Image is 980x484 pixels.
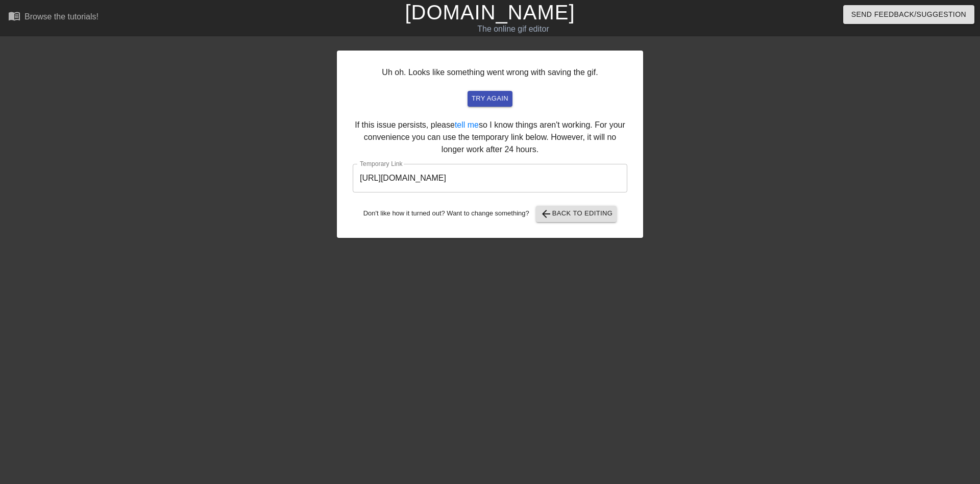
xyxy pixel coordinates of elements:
span: Back to Editing [540,208,613,220]
button: try again [468,91,512,107]
div: The online gif editor [332,23,695,35]
div: Don't like how it turned out? Want to change something? [353,206,627,222]
span: try again [472,93,508,105]
span: arrow_back [540,208,552,220]
div: Browse the tutorials! [24,12,99,21]
button: Back to Editing [536,206,617,222]
input: bare [353,164,627,192]
button: Send Feedback/Suggestion [843,5,974,24]
a: Browse the tutorials! [8,10,99,26]
a: [DOMAIN_NAME] [405,1,575,23]
span: menu_book [8,10,20,22]
span: Send Feedback/Suggestion [851,8,966,21]
a: tell me [455,120,479,129]
div: Uh oh. Looks like something went wrong with saving the gif. If this issue persists, please so I k... [337,51,643,238]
